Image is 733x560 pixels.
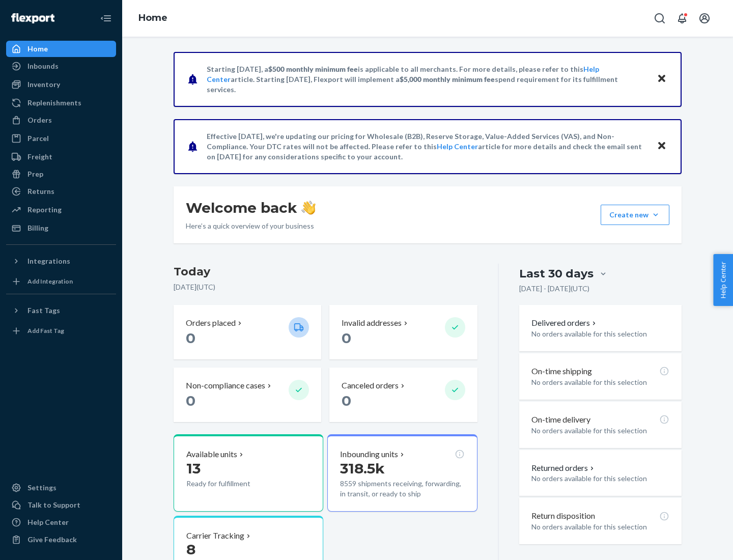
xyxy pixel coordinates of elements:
[650,8,670,29] button: Open Search Box
[27,256,70,266] div: Integrations
[437,142,478,151] a: Help Center
[519,266,594,282] div: Last 30 days
[6,95,116,111] a: Replenishments
[186,449,237,460] p: Available units
[27,483,57,493] div: Settings
[138,12,167,23] a: Home
[694,8,715,29] button: Open account menu
[27,133,49,144] div: Parcel
[327,434,477,512] button: Inbounding units318.5k8559 shipments receiving, forwarding, in transit, or ready to ship
[342,317,402,329] p: Invalid addresses
[186,479,280,489] p: Ready for fulfillment
[400,75,495,83] span: $5,000 monthly minimum fee
[186,460,201,477] span: 13
[186,541,195,558] span: 8
[6,323,116,339] a: Add Fast Tag
[6,58,116,74] a: Inbounds
[342,392,351,409] span: 0
[11,13,54,23] img: Flexport logo
[6,183,116,200] a: Returns
[96,8,116,29] button: Close Navigation
[531,510,595,522] p: Return disposition
[27,98,81,108] div: Replenishments
[207,131,647,162] p: Effective [DATE], we're updating our pricing for Wholesale (B2B), Reserve Storage, Value-Added Se...
[27,152,52,162] div: Freight
[174,434,323,512] button: Available units13Ready for fulfillment
[186,221,316,231] p: Here’s a quick overview of your business
[6,76,116,93] a: Inventory
[6,149,116,165] a: Freight
[6,531,116,548] button: Give Feedback
[27,169,43,179] div: Prep
[531,414,590,426] p: On-time delivery
[342,329,351,347] span: 0
[6,112,116,128] a: Orders
[207,64,647,95] p: Starting [DATE], a is applicable to all merchants. For more details, please refer to this article...
[531,462,596,474] button: Returned orders
[27,223,48,233] div: Billing
[6,130,116,147] a: Parcel
[27,517,69,527] div: Help Center
[27,305,60,316] div: Fast Tags
[6,302,116,319] button: Fast Tags
[531,473,669,484] p: No orders available for this selection
[174,264,477,280] h3: Today
[186,380,265,391] p: Non-compliance cases
[6,166,116,182] a: Prep
[27,79,60,90] div: Inventory
[342,380,399,391] p: Canceled orders
[329,368,477,422] button: Canceled orders 0
[174,282,477,292] p: [DATE] ( UTC )
[531,522,669,532] p: No orders available for this selection
[186,530,244,542] p: Carrier Tracking
[186,199,316,217] h1: Welcome back
[27,500,80,510] div: Talk to Support
[27,277,73,286] div: Add Integration
[531,329,669,339] p: No orders available for this selection
[531,366,592,377] p: On-time shipping
[672,8,692,29] button: Open notifications
[6,273,116,290] a: Add Integration
[6,253,116,269] button: Integrations
[6,220,116,236] a: Billing
[268,65,358,73] span: $500 monthly minimum fee
[27,205,62,215] div: Reporting
[519,284,589,294] p: [DATE] - [DATE] ( UTC )
[340,449,398,460] p: Inbounding units
[655,139,668,154] button: Close
[174,305,321,359] button: Orders placed 0
[27,61,59,71] div: Inbounds
[531,317,598,329] button: Delivered orders
[340,479,464,499] p: 8559 shipments receiving, forwarding, in transit, or ready to ship
[6,202,116,218] a: Reporting
[186,392,195,409] span: 0
[27,186,54,197] div: Returns
[186,317,236,329] p: Orders placed
[713,254,733,306] button: Help Center
[130,4,176,33] ol: breadcrumbs
[301,201,316,215] img: hand-wave emoji
[174,368,321,422] button: Non-compliance cases 0
[601,205,669,225] button: Create new
[655,72,668,87] button: Close
[340,460,385,477] span: 318.5k
[27,44,48,54] div: Home
[531,377,669,387] p: No orders available for this selection
[6,41,116,57] a: Home
[27,535,77,545] div: Give Feedback
[329,305,477,359] button: Invalid addresses 0
[6,480,116,496] a: Settings
[186,329,195,347] span: 0
[27,115,52,125] div: Orders
[6,497,116,513] a: Talk to Support
[27,326,64,335] div: Add Fast Tag
[6,514,116,530] a: Help Center
[531,426,669,436] p: No orders available for this selection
